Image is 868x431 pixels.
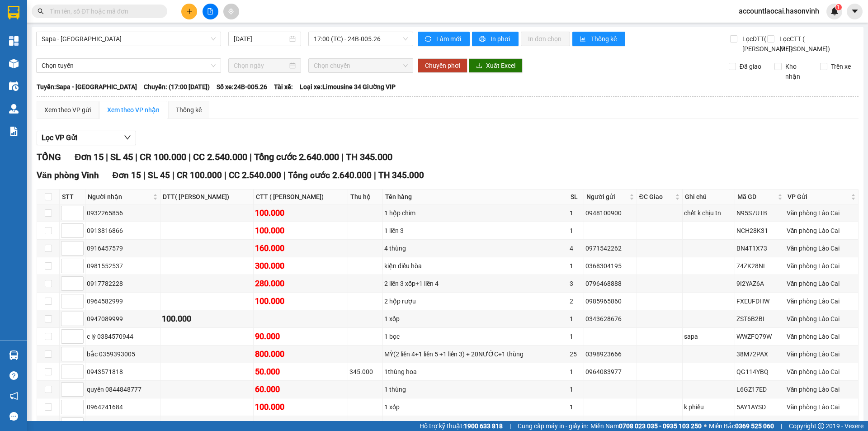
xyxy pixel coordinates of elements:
[570,226,582,236] div: 1
[288,170,372,180] span: Tổng cước 2.640.000
[736,243,783,253] div: BN4T1X73
[384,332,566,341] div: 1 bọc
[586,192,627,202] span: Người gửi
[73,242,83,248] span: Increase Value
[348,189,383,204] th: Thu hộ
[570,279,582,289] div: 3
[785,381,859,398] td: Văn phòng Lào Cai
[735,422,774,430] strong: 0369 525 060
[736,208,783,218] div: N95S7UTB
[570,243,582,253] div: 4
[570,296,582,306] div: 2
[87,349,159,359] div: bắc 0359393005
[135,152,137,162] span: |
[37,83,137,90] b: Tuyến: Sapa - [GEOGRAPHIC_DATA]
[73,319,83,326] span: Decrease Value
[87,402,159,412] div: 0964241684
[186,8,193,14] span: plus
[76,390,81,396] span: down
[73,259,83,266] span: Increase Value
[255,365,346,378] div: 50.000
[785,204,859,222] td: Văn phòng Lào Cai
[255,224,346,237] div: 100.000
[570,261,582,271] div: 1
[418,32,470,46] button: syncLàm mới
[384,208,566,218] div: 1 hộp chim
[73,277,83,284] span: Increase Value
[106,152,108,162] span: |
[384,261,566,271] div: kiện điều hòa
[570,384,582,394] div: 1
[73,418,83,425] span: Increase Value
[73,383,83,389] span: Increase Value
[787,420,857,430] div: Văn phòng Lào Cai
[144,82,210,92] span: Chuyến: (17:00 [DATE])
[87,367,159,377] div: 0943571818
[384,367,566,377] div: 1thùng hoa
[590,421,702,431] span: Miền Nam
[76,249,81,255] span: down
[384,296,566,306] div: 2 hộp rượu
[42,32,216,46] span: Sapa - Hà Tĩnh
[223,4,239,19] button: aim
[835,4,842,10] sup: 1
[73,330,83,336] span: Increase Value
[491,34,511,44] span: In phơi
[735,363,785,381] td: QG114YBQ
[73,231,83,237] span: Decrease Value
[830,7,839,15] img: icon-new-feature
[250,152,252,162] span: |
[787,314,857,324] div: Văn phòng Lào Cai
[735,293,785,310] td: FXEUFDHW
[776,34,831,54] span: Lọc CTT ( [PERSON_NAME])
[76,232,81,237] span: down
[314,32,408,46] span: 17:00 (TC) - 24B-005.26
[585,367,635,377] div: 0964083977
[509,421,511,431] span: |
[37,152,61,162] span: TỔNG
[736,62,765,71] span: Đã giao
[736,279,783,289] div: 9I2YAZ6A
[570,420,582,430] div: 1
[254,189,348,204] th: CTT ( [PERSON_NAME])
[73,224,83,231] span: Increase Value
[818,423,824,429] span: copyright
[785,293,859,310] td: Văn phòng Lào Cai
[88,192,151,202] span: Người nhận
[37,170,99,180] span: Văn phòng Vinh
[787,296,857,306] div: Văn phòng Lào Cai
[572,32,625,46] button: bar-chartThống kê
[837,4,840,10] span: 1
[283,170,286,180] span: |
[787,384,857,394] div: Văn phòng Lào Cai
[255,401,346,413] div: 100.000
[735,275,785,293] td: 9I2YAZ6A
[255,295,346,308] div: 100.000
[255,383,346,396] div: 60.000
[787,243,857,253] div: Văn phòng Lào Cai
[73,389,83,396] span: Decrease Value
[203,4,218,19] button: file-add
[781,421,782,431] span: |
[736,296,783,306] div: FXEUFDHW
[384,243,566,253] div: 4 thùng
[425,36,433,43] span: sync
[76,313,81,319] span: up
[38,8,44,14] span: search
[568,189,584,204] th: SL
[42,132,77,143] span: Lọc VP Gửi
[585,261,635,271] div: 0368304195
[736,332,783,341] div: WWZFQ79W
[585,296,635,306] div: 0985965860
[735,240,785,257] td: BN4T1X73
[107,105,160,115] div: Xem theo VP nhận
[420,421,503,431] span: Hỗ trợ kỹ thuật:
[570,349,582,359] div: 25
[585,349,635,359] div: 0398923666
[374,170,376,180] span: |
[255,260,346,272] div: 300.000
[255,242,346,255] div: 160.000
[148,170,170,180] span: SL 45
[73,347,83,354] span: Increase Value
[518,421,588,431] span: Cung cấp máy in - giấy in:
